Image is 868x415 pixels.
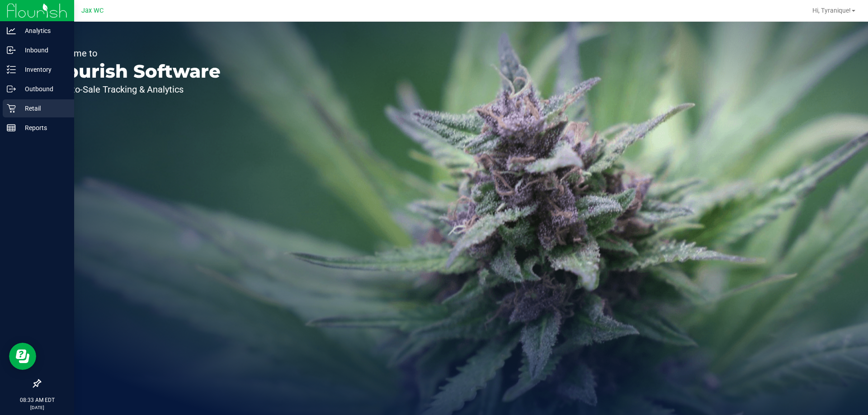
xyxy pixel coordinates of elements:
[7,84,16,93] inline-svg: Outbound
[7,123,16,132] inline-svg: Reports
[7,104,16,113] inline-svg: Retail
[9,343,36,370] iframe: Resource center
[49,49,221,58] p: Welcome to
[16,25,70,36] p: Analytics
[16,45,70,56] p: Inbound
[7,26,16,35] inline-svg: Analytics
[16,64,70,75] p: Inventory
[7,65,16,74] inline-svg: Inventory
[4,404,70,411] p: [DATE]
[812,7,851,14] span: Hi, Tyranique!
[7,46,16,55] inline-svg: Inbound
[49,62,221,80] p: Flourish Software
[49,85,221,94] p: Seed-to-Sale Tracking & Analytics
[4,396,70,404] p: 08:33 AM EDT
[16,103,70,114] p: Retail
[16,84,70,94] p: Outbound
[81,7,104,14] span: Jax WC
[16,122,70,133] p: Reports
